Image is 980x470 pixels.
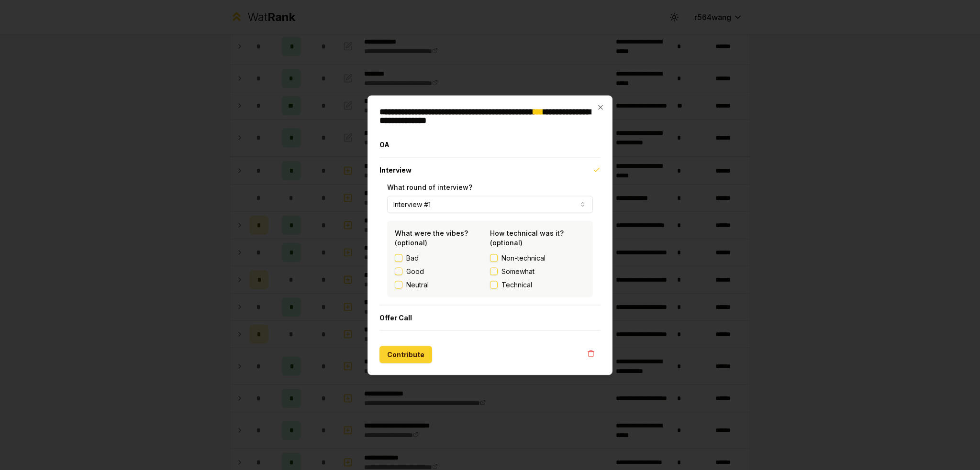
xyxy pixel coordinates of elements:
button: Technical [490,281,498,288]
button: OA [379,132,601,157]
button: Contribute [379,346,432,363]
div: Interview [379,182,601,305]
label: Neutral [406,280,429,289]
label: How technical was it? (optional) [490,229,564,246]
span: Technical [501,280,532,289]
button: Interview [379,157,601,182]
button: Offer Call [379,305,601,330]
label: What were the vibes? (optional) [395,229,468,246]
label: Good [406,266,424,276]
button: Non-technical [490,254,498,262]
label: What round of interview? [387,183,472,191]
label: Bad [406,253,419,262]
button: Somewhat [490,267,498,275]
span: Somewhat [501,266,535,276]
span: Non-technical [501,253,546,262]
